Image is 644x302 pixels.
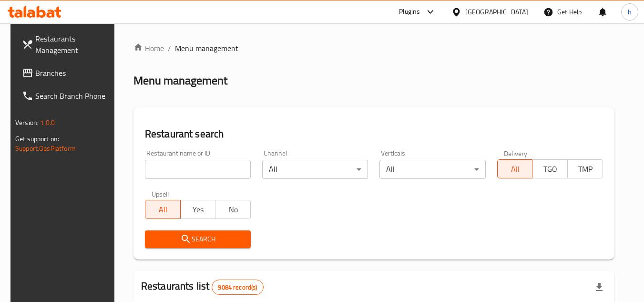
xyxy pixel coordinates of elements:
span: Yes [184,203,212,217]
h2: Menu management [133,73,227,88]
span: All [501,162,529,176]
button: TGO [532,159,568,178]
span: All [149,203,177,217]
a: Support.OpsPlatform [15,142,76,155]
span: Get support on: [15,133,59,145]
div: All [379,160,485,179]
a: Search Branch Phone [14,84,118,107]
button: Search [145,230,251,248]
div: Export file [588,276,611,299]
h2: Restaurants list [141,279,264,295]
a: Restaurants Management [14,27,118,62]
nav: breadcrumb [133,42,614,54]
span: 1.0.0 [40,116,55,129]
button: All [497,159,533,178]
a: Branches [14,62,118,84]
li: / [168,42,171,54]
span: Version: [15,116,39,129]
button: Yes [180,200,216,219]
span: TMP [572,162,599,176]
span: Search [153,233,243,245]
span: h [628,7,632,17]
div: All [262,160,368,179]
input: Search for restaurant name or ID.. [145,160,251,179]
span: Restaurants Management [35,33,111,56]
span: Branches [35,67,111,79]
a: Home [133,42,164,54]
span: No [219,203,247,217]
button: TMP [567,159,603,178]
div: [GEOGRAPHIC_DATA] [465,7,528,17]
span: Menu management [175,42,238,54]
button: No [215,200,251,219]
div: Plugins [399,6,420,18]
span: TGO [536,162,564,176]
h2: Restaurant search [145,127,603,141]
span: 9084 record(s) [212,283,263,292]
label: Delivery [504,150,528,156]
div: Total records count [212,280,263,295]
label: Upsell [152,190,169,197]
span: Search Branch Phone [35,90,111,102]
button: All [145,200,181,219]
